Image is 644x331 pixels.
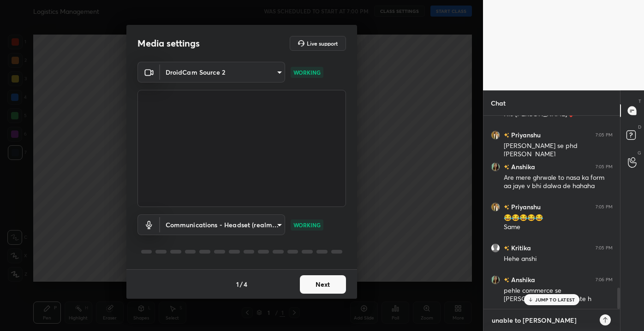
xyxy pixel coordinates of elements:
button: Next [300,275,346,294]
div: DroidCam Source 2 [160,214,285,235]
div: Are mere ghrwale to nasa ka form aa jaye v bhi dalwa de hahaha [504,173,613,191]
h2: Media settings [137,37,200,49]
div: DroidCam Source 2 [160,62,285,83]
p: D [638,124,641,130]
img: no-rating-badge.077c3623.svg [504,205,509,210]
img: no-rating-badge.077c3623.svg [504,165,509,170]
h6: Priyanshu [509,130,541,140]
p: WORKING [293,221,321,229]
h6: Priyanshu [509,202,541,212]
div: grid [483,116,620,309]
div: Same [504,223,613,232]
div: Hehe anshi [504,254,613,264]
h4: / [240,279,243,289]
h6: Anshika [509,275,535,284]
div: pehle commerce se [PERSON_NAME] to dekhte h [504,286,613,304]
img: 4b303397189b40699987c13b8cba983b.jpg [491,202,500,212]
h6: Anshika [509,162,535,171]
p: WORKING [293,68,321,77]
p: G [638,149,641,156]
h5: Live support [307,41,338,46]
p: Chat [483,91,513,115]
div: 😂😂😂😂😂 [504,213,613,223]
div: 7:05 PM [596,245,613,251]
img: fb691bd2aca24f748c2c8257c43f2731.jpg [491,162,500,171]
div: [PERSON_NAME] se phd [PERSON_NAME] [504,142,613,159]
div: 7:05 PM [596,132,613,138]
p: T [638,98,641,105]
textarea: unable to [PERSON_NAME] [491,313,594,328]
img: fb691bd2aca24f748c2c8257c43f2731.jpg [491,275,500,284]
div: 7:05 PM [596,164,613,170]
p: JUMP TO LATEST [535,297,575,302]
img: no-rating-badge.077c3623.svg [504,133,509,138]
img: default.png [491,243,500,253]
h6: Kritika [509,243,531,253]
img: no-rating-badge.077c3623.svg [504,278,509,283]
h4: 4 [244,279,247,289]
h4: 1 [236,279,239,289]
div: 7:05 PM [596,204,613,210]
img: no-rating-badge.077c3623.svg [504,246,509,251]
div: 7:06 PM [596,277,613,283]
img: 4b303397189b40699987c13b8cba983b.jpg [491,130,500,140]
